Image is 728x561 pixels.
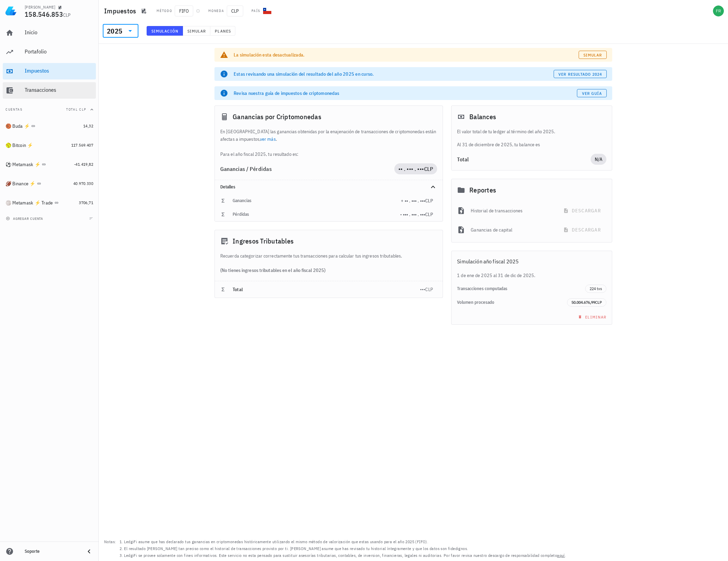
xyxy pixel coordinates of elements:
div: En [GEOGRAPHIC_DATA] las ganancias obtenidas por la enajenación de transacciones de criptomonedas... [215,128,443,158]
div: Método [157,8,172,14]
div: 2025 [103,24,138,38]
div: Inicio [25,29,93,36]
span: Planes [214,28,231,34]
div: 🏀 Buda ⚡️ [5,123,30,129]
div: Detalles [215,180,443,194]
div: Balances [452,106,612,128]
span: CLP [595,300,602,305]
div: Volumen procesado [457,300,567,305]
a: 🥎 Bitcoin ⚡️ 117.569.407 [3,137,96,153]
div: 1 de ene de 2025 al 31 de dic de 2025. [452,272,612,279]
span: + •• . ••• . ••• [401,198,425,204]
button: Planes [210,26,235,36]
div: 2025 [107,28,122,35]
span: - ••• . ••• . ••• [400,211,425,217]
div: La simulación esta desactualizada. [234,51,579,58]
span: •• . ••• . ••• [398,165,424,172]
li: LedgiFi se provee solamente con fines informativos. Este servicio no esta pensado para sustituir ... [124,552,566,559]
p: El valor total de tu ledger al término del año 2025. [457,128,606,135]
span: CLP [425,198,433,204]
div: Recuerda categorizar correctamente tus transacciones para calcular tus ingresos tributables. [215,252,443,260]
div: Al 31 de diciembre de 2025, tu balance es [452,128,612,148]
div: 🥎 Bitcoin ⚡️ [5,142,33,148]
div: [PERSON_NAME] [25,4,55,10]
a: ⚽️ Metamask ⚡️ -41.419,82 [3,156,96,173]
span: Total [233,286,243,292]
div: 🏐 Metamask ⚡️ Trade [5,200,53,206]
footer: Notas: [99,536,728,561]
button: Simular [183,26,211,36]
div: (No tienes ingresos tributables en el año fiscal 2025) [215,260,443,281]
span: Simular [583,52,602,58]
span: CLP [425,211,433,217]
a: Ver guía [577,89,607,97]
span: -41.419,82 [74,162,93,167]
span: 117.569.407 [71,142,93,148]
span: 3706,71 [79,200,93,205]
button: agregar cuenta [4,215,46,222]
span: CLP [424,165,433,172]
a: ver más [260,136,276,142]
div: avatar [713,5,724,16]
span: Simulación [151,28,178,34]
div: Historial de transacciones [471,203,553,218]
div: Reportes [452,179,612,201]
span: ••• [420,286,425,292]
div: Moneda [208,8,224,14]
div: Total [457,157,591,162]
span: Total CLP [66,107,86,112]
a: Simular [579,51,607,59]
div: Ingresos Tributables [215,230,443,252]
h1: Impuestos [104,5,139,16]
li: LedgiFi asume que has declarado tus ganancias en criptomonedas históricamente utilizando el mismo... [124,538,566,545]
span: 14,32 [83,123,93,128]
span: 50.004.676,99 [571,300,595,305]
span: N/A [595,154,602,165]
div: ⚽️ Metamask ⚡️ [5,162,40,167]
div: Portafolio [25,48,93,55]
span: Ganancias / Pérdidas [220,165,272,172]
span: ver resultado 2024 [558,72,602,77]
span: Simular [187,28,206,34]
span: CLP [63,12,71,18]
div: Transacciones [25,87,93,93]
a: Inicio [3,25,96,41]
div: Impuestos [25,67,93,74]
div: Transacciones computadas [457,286,585,291]
button: ver resultado 2024 [554,70,607,78]
a: Impuestos [3,63,96,79]
img: LedgiFi [5,5,16,16]
span: 40.970.330 [73,181,93,186]
div: País [251,8,260,14]
button: Simulación [147,26,183,36]
div: CL-icon [263,7,271,15]
span: 158.546.853 [25,10,63,19]
div: Revisa nuestra guía de impuestos de criptomonedas [234,90,577,97]
a: 🏐 Metamask ⚡️ Trade 3706,71 [3,195,96,211]
div: Ganancias por Criptomonedas [215,106,443,128]
span: 224 txs [590,285,602,292]
div: Estas revisando una simulación del resultado del año 2025 en curso. [234,71,554,77]
span: CLP [227,5,243,16]
a: aquí [557,553,565,558]
a: 🏀 Buda ⚡️ 14,32 [3,118,96,134]
button: Eliminar [574,312,609,322]
a: Portafolio [3,44,96,60]
div: Pérdidas [233,212,400,217]
span: Eliminar [577,314,606,320]
div: 🏈 Binance ⚡️ [5,181,36,187]
span: CLP [425,286,433,292]
div: Ganancias [233,198,401,203]
div: Simulación año fiscal 2025 [452,251,612,272]
span: agregar cuenta [7,216,43,221]
a: 🏈 Binance ⚡️ 40.970.330 [3,175,96,192]
a: Transacciones [3,82,96,99]
span: FIFO [175,5,193,16]
div: Ganancias de capital [471,222,553,237]
div: Detalles [220,184,421,190]
div: Soporte [25,549,79,554]
span: Ver guía [582,91,602,96]
li: El resultado [PERSON_NAME] tan preciso como el historial de transacciones provisto por ti. [PERSO... [124,545,566,552]
button: CuentasTotal CLP [3,101,96,118]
